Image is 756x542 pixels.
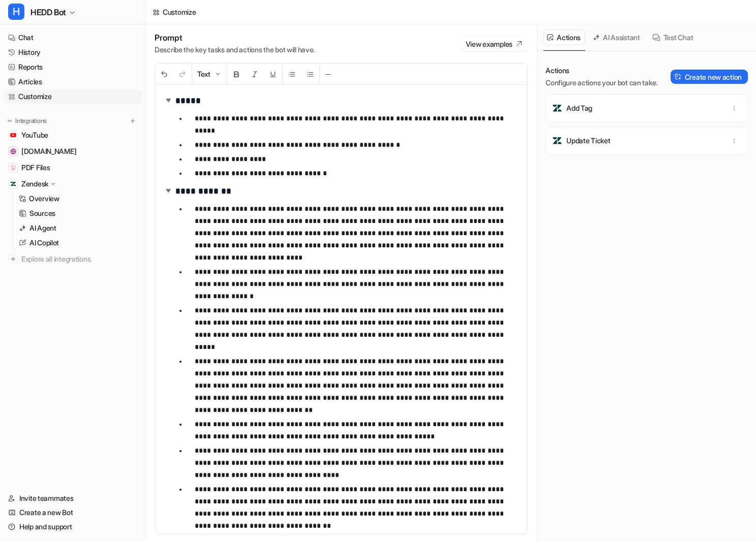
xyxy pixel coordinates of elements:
img: Zendesk [10,181,16,187]
p: AI Agent [29,223,56,233]
button: Undo [155,63,173,84]
img: Bold [232,70,240,78]
img: Unordered List [288,70,296,78]
img: menu_add.svg [129,117,136,124]
img: Update Ticket icon [552,136,562,146]
a: Chat [4,30,142,45]
img: Ordered List [306,70,314,78]
span: YouTube [21,130,48,140]
button: Integrations [4,116,50,126]
button: Create new action [671,70,748,84]
span: PDF Files [21,163,50,173]
img: Undo [160,70,168,78]
button: View examples [461,37,528,51]
button: Text [192,63,227,84]
img: PDF Files [10,165,16,171]
button: AI Assistant [589,29,645,45]
button: ─ [320,63,336,84]
p: Configure actions your bot can take. [546,78,657,88]
img: Italic [251,70,259,78]
img: YouTube [10,132,16,138]
img: explore all integrations [8,254,18,264]
img: Underline [269,70,277,78]
a: Sources [15,206,142,220]
img: hedd.audio [10,148,16,154]
img: expand menu [6,117,13,124]
span: H [8,4,24,20]
a: PDF FilesPDF Files [4,161,142,175]
a: AI Copilot [15,236,142,250]
p: Describe the key tasks and actions the bot will have. [155,45,315,55]
h1: Prompt [155,33,315,43]
a: Reports [4,60,142,74]
span: Explore all integrations [21,251,138,267]
button: Bold [227,63,246,84]
p: AI Copilot [29,238,59,248]
button: Ordered List [301,63,319,84]
p: Overview [29,194,59,204]
p: Update Ticket [566,136,610,146]
div: Customize [163,7,196,17]
button: Test Chat [649,29,698,45]
button: Unordered List [283,63,301,84]
img: expand-arrow.svg [163,95,173,105]
button: Redo [173,63,192,84]
button: Italic [246,63,264,84]
img: Redo [178,70,187,78]
img: Add Tag icon [552,103,562,113]
button: Underline [264,63,282,84]
img: Dropdown Down Arrow [214,70,222,78]
a: Overview [15,192,142,206]
p: Sources [29,208,55,218]
a: Create a new Bot [4,505,142,520]
span: [DOMAIN_NAME] [21,146,76,156]
a: Invite teammates [4,491,142,505]
a: Help and support [4,520,142,534]
a: Explore all integrations [4,252,142,266]
p: Add Tag [566,103,592,113]
p: Actions [546,66,657,76]
a: AI Agent [15,221,142,235]
a: Customize [4,89,142,104]
p: Zendesk [21,179,48,189]
img: expand-arrow.svg [163,185,173,196]
a: YouTubeYouTube [4,128,142,142]
a: History [4,45,142,59]
a: Articles [4,75,142,89]
button: Actions [543,29,585,45]
a: hedd.audio[DOMAIN_NAME] [4,144,142,158]
p: Integrations [15,117,47,125]
img: Create action [675,73,682,80]
span: HEDD Bot [31,5,66,19]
